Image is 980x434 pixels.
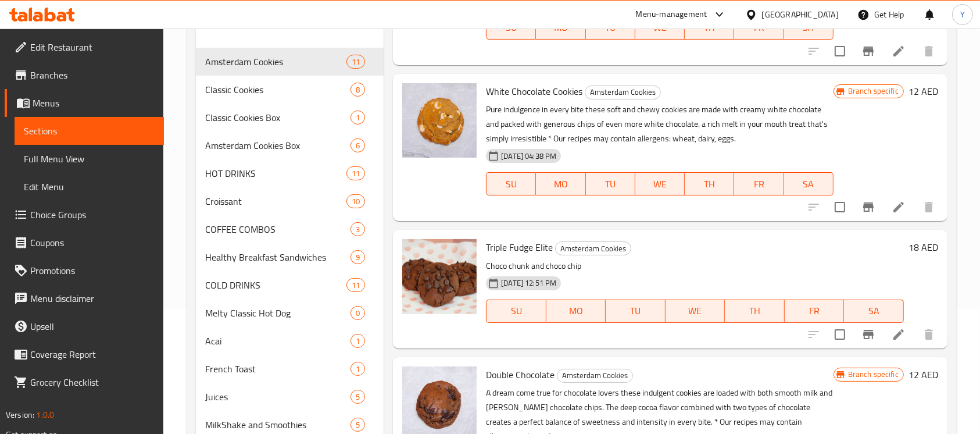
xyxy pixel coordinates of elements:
[402,83,477,158] img: White Chocolate Cookies
[30,236,155,250] span: Coupons
[734,172,784,195] button: FR
[909,83,938,99] h6: 12 AED
[347,196,364,207] span: 10
[205,55,346,69] span: Amsterdam Cookies
[347,56,364,67] span: 11
[205,83,350,97] span: Classic Cookies
[789,19,829,36] span: SA
[205,111,350,124] div: Classic Cookies Box
[762,8,839,21] div: [GEOGRAPHIC_DATA]
[196,299,384,327] div: Melty Classic Hot Dog0
[640,176,680,193] span: WE
[205,362,350,376] span: French Toast
[960,8,965,21] span: Y
[843,86,903,97] span: Branch specific
[536,172,585,195] button: MO
[789,176,829,193] span: SA
[196,131,384,159] div: Amsterdam Cookies Box6
[24,152,155,166] span: Full Menu View
[205,390,350,404] span: Juices
[351,84,364,95] span: 8
[350,418,365,432] div: items
[5,340,164,368] a: Coverage Report
[351,308,364,319] span: 0
[557,369,632,382] span: Amsterdam Cookies
[854,37,882,65] button: Branch-specific-item
[351,392,364,403] span: 5
[591,176,631,193] span: TU
[640,19,680,36] span: WE
[15,117,164,145] a: Sections
[196,215,384,243] div: COFFEE COMBOS3
[556,242,631,255] span: Amsterdam Cookies
[24,124,155,138] span: Sections
[347,168,364,179] span: 11
[5,312,164,340] a: Upsell
[496,151,561,162] span: [DATE] 04:38 PM
[30,291,155,305] span: Menu disclaimer
[196,243,384,271] div: Healthy Breakfast Sandwiches9
[5,89,164,117] a: Menus
[205,222,350,236] span: COFFEE COMBOS
[402,239,477,314] img: Triple Fudge Elite
[689,19,729,36] span: TH
[486,83,582,100] span: White Chocolate Cookies
[486,172,536,195] button: SU
[729,303,780,319] span: TH
[346,55,365,69] div: items
[205,418,350,432] span: MilkShake and Smoothies
[30,208,155,222] span: Choice Groups
[591,19,631,36] span: TU
[205,278,346,292] span: COLD DRINKS
[205,194,346,208] span: Croissant
[30,68,155,82] span: Branches
[606,300,666,323] button: TU
[24,180,155,194] span: Edit Menu
[5,201,164,229] a: Choice Groups
[346,194,365,208] div: items
[196,327,384,355] div: Acai1
[30,40,155,54] span: Edit Restaurant
[854,193,882,221] button: Branch-specific-item
[205,138,350,152] span: Amsterdam Cookies Box
[351,419,364,431] span: 5
[491,303,541,319] span: SU
[915,321,943,348] button: delete
[486,300,546,323] button: SU
[892,328,906,341] a: Edit menu item
[585,86,660,99] span: Amsterdam Cookies
[6,407,34,422] span: Version:
[351,140,364,151] span: 6
[546,300,606,323] button: MO
[828,322,852,347] span: Select to update
[551,303,602,319] span: MO
[909,239,938,255] h6: 18 AED
[486,259,904,273] p: Choco chunk and choco chip
[844,300,904,323] button: SA
[555,241,631,255] div: Amsterdam Cookies
[635,172,685,195] button: WE
[789,303,840,319] span: FR
[5,229,164,257] a: Coupons
[205,166,346,180] div: HOT DRINKS
[350,362,365,376] div: items
[666,300,725,323] button: WE
[350,306,365,320] div: items
[205,334,350,348] span: Acai
[196,187,384,215] div: Croissant10
[685,172,734,195] button: TH
[351,252,364,263] span: 9
[725,300,785,323] button: TH
[347,280,364,291] span: 11
[205,250,350,264] span: Healthy Breakfast Sandwiches
[205,306,350,320] div: Melty Classic Hot Dog
[5,368,164,396] a: Grocery Checklist
[36,407,54,422] span: 1.0.0
[828,195,852,219] span: Select to update
[30,319,155,333] span: Upsell
[350,138,365,152] div: items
